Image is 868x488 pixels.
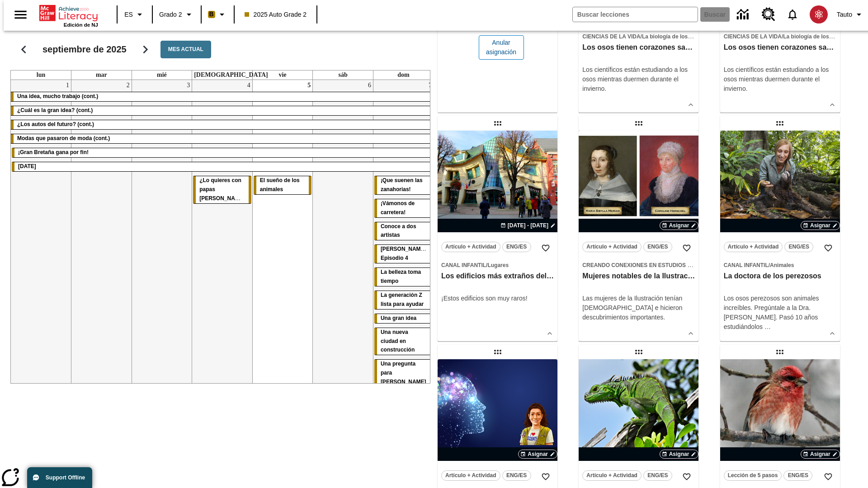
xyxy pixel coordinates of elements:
span: Ciencias de la Vida [582,33,640,40]
h2: septiembre de 2025 [42,44,127,55]
span: ENG/ES [506,242,527,252]
span: Elena Menope: Episodio 4 [381,246,428,261]
span: El sueño de los animales [260,177,300,192]
div: La belleza toma tiempo [374,268,433,286]
td: 4 de septiembre de 2025 [192,80,253,391]
a: Centro de recursos, Se abrirá en una pestaña nueva. [756,2,781,27]
button: Ver más [543,327,557,340]
span: Modas que pasaron de moda (cont.) [17,135,110,141]
div: Lección arrastrable: Lluvia de iguanas [632,345,646,359]
span: Anular asignación [486,38,517,57]
div: ¿Los autos del futuro? (cont.) [11,120,434,129]
div: ¡Vámonos de carretera! [374,199,433,217]
span: … [764,323,771,330]
span: Ciencias de la Vida [724,33,782,40]
p: Las mujeres de la Ilustración tenían [DEMOGRAPHIC_DATA] e hicieron descubrimientos importantes. [582,294,695,322]
span: La generación Z lista para ayudar [381,292,424,307]
td: 1 de septiembre de 2025 [11,80,71,391]
h3: La doctora de los perezosos [724,272,836,281]
div: La generación Z lista para ayudar [374,291,433,309]
button: Asignar Elegir fechas [518,450,557,459]
a: lunes [35,70,47,80]
span: ¡Gran Bretaña gana por fin! [18,149,89,155]
span: ¡Que suenen las zanahorias! [381,177,423,192]
button: Añadir a mis Favoritas [820,240,836,256]
span: / [486,262,487,268]
span: Creando conexiones en Estudios Sociales [582,262,715,268]
div: Lección arrastrable: Ahora las aves van más al norte [773,345,787,359]
div: lesson details [438,131,557,341]
div: ¿Cuál es la gran idea? (cont.) [11,106,434,115]
span: Asignar [810,221,830,230]
div: Portada [39,3,98,28]
button: Ver más [826,98,839,112]
div: lesson details [720,131,840,341]
input: Buscar campo [573,7,698,22]
span: / [641,33,642,40]
span: La biología de los sistemas humanos y la salud [642,33,764,40]
span: Canal Infantil [441,262,486,268]
button: Asignar Elegir fechas [801,450,840,459]
div: Una pregunta para Joplin [374,360,433,387]
td: 3 de septiembre de 2025 [132,80,192,391]
span: ¿Lo quieres con papas fritas? [199,177,248,202]
span: Día del Trabajo [18,163,36,169]
a: Notificaciones [781,3,804,26]
a: 4 de septiembre de 2025 [245,80,252,91]
span: ENG/ES [647,242,668,252]
div: Lección arrastrable: Los edificios más extraños del mundo [491,116,505,131]
a: viernes [277,70,288,80]
span: ¿Cuál es la gran idea? (cont.) [17,107,93,113]
button: Artículo + Actividad [582,242,642,252]
button: Seguir [134,38,157,61]
div: Modas que pasaron de moda (cont.) [11,134,434,143]
span: Tema: Ciencias de la Vida/La biología de los sistemas humanos y la salud [724,32,836,41]
button: ENG/ES [784,242,813,252]
div: Lección arrastrable: Pregúntale a la científica: Misterios de la mente [491,345,505,359]
span: Artículo + Actividad [728,242,779,252]
a: domingo [396,70,411,80]
span: Lección de 5 pasos [728,471,778,480]
span: Artículo + Actividad [586,471,637,480]
span: Asignar [528,450,548,458]
button: Support Offline [27,467,92,488]
button: Añadir a mis Favoritas [679,469,695,485]
span: Una idea, mucho trabajo (cont.) [17,93,98,99]
span: / [769,262,770,268]
td: 6 de septiembre de 2025 [313,80,373,391]
a: 3 de septiembre de 2025 [185,80,192,91]
a: 7 de septiembre de 2025 [427,80,434,91]
h3: Los osos tienen corazones sanos, pero ¿por qué? [724,43,836,52]
span: Artículo + Actividad [586,242,637,252]
a: Portada [39,4,98,22]
a: sábado [336,70,349,80]
td: 2 de septiembre de 2025 [71,80,132,391]
span: Support Offline [46,474,85,481]
a: 1 de septiembre de 2025 [64,80,71,91]
h3: Los edificios más extraños del mundo [441,272,554,281]
button: Añadir a mis Favoritas [679,240,695,256]
span: Edición de NJ [64,22,98,28]
span: Asignar [669,450,689,458]
p: Los científicos están estudiando a los osos mientras duermen durante el invierno. [724,65,836,94]
span: La belleza toma tiempo [381,269,421,284]
span: ENG/ES [788,471,808,480]
div: ¡Gran Bretaña gana por fin! [12,148,433,157]
button: ENG/ES [643,242,672,252]
button: ENG/ES [502,470,531,481]
span: Tema: Canal Infantil/Animales [724,260,836,270]
button: Regresar [12,38,35,61]
span: Tema: Ciencias de la Vida/La biología de los sistemas humanos y la salud [582,32,695,41]
span: Una nueva ciudad en construcción [381,329,415,353]
td: 7 de septiembre de 2025 [373,80,434,391]
button: Ver más [684,98,698,112]
button: Anular asignación [479,35,524,60]
button: ENG/ES [643,470,672,481]
span: Una pregunta para Joplin [381,361,426,385]
span: Artículo + Actividad [445,471,496,480]
span: Una gran idea [381,315,416,321]
button: Asignar Elegir fechas [801,221,840,230]
div: Los osos perezosos son animales increíbles. Pregúntale a la Dra. [PERSON_NAME]. Pasó 10 años estu... [724,294,836,332]
button: Artículo + Actividad [441,470,500,481]
img: avatar image [810,5,828,23]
